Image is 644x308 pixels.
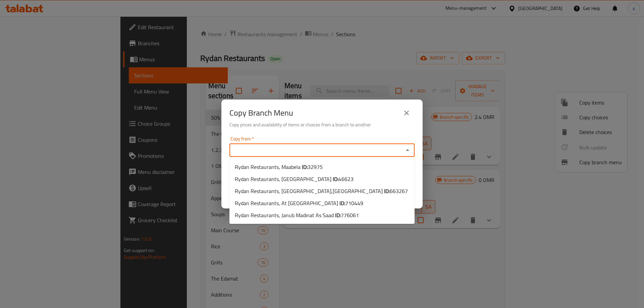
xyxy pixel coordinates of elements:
span: 776061 [341,210,359,220]
button: Close [403,145,412,155]
b: ID: [335,210,341,220]
span: Rydan Restaurants, [GEOGRAPHIC_DATA] [235,175,354,183]
b: ID: [384,186,390,196]
span: Rydan Restaurants, [GEOGRAPHIC_DATA],[GEOGRAPHIC_DATA] [235,187,408,195]
span: 32975 [308,162,323,172]
b: ID: [333,174,338,184]
h6: Copy prices and availability of items or choices from a branch to another [229,121,415,128]
span: Rydan Restaurants, Janub Madinat As Saad [235,211,359,219]
span: Rydan Restaurants, At [GEOGRAPHIC_DATA] [235,199,363,207]
span: 46623 [338,174,354,184]
b: ID: [302,162,308,172]
span: 710449 [345,198,363,208]
h2: Copy Branch Menu [229,108,293,118]
span: Rydan Restaurants, Maabela [235,163,323,171]
span: 663267 [390,186,408,196]
b: ID: [339,198,345,208]
button: close [398,105,415,121]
